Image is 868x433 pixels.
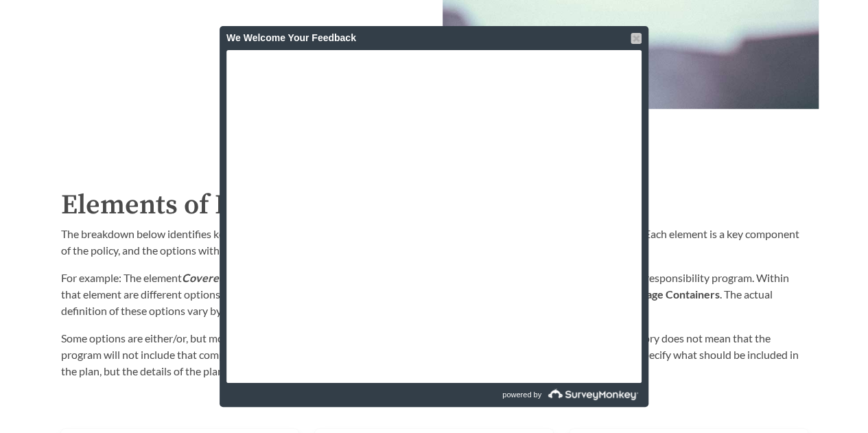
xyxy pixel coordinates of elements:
span: powered by [502,383,541,407]
strong: Covered Products [182,271,272,284]
h2: Elements of EPR [61,185,808,226]
p: The breakdown below identifies key elements and the options within those elements that are presen... [61,226,808,259]
p: For example: The element refers to the types of items that are required to be included within the... [61,270,808,319]
div: We Welcome Your Feedback [226,26,642,50]
a: powered by [436,383,642,407]
p: Some options are either/or, but most elements will include multiple options together. The absence... [61,330,808,379]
